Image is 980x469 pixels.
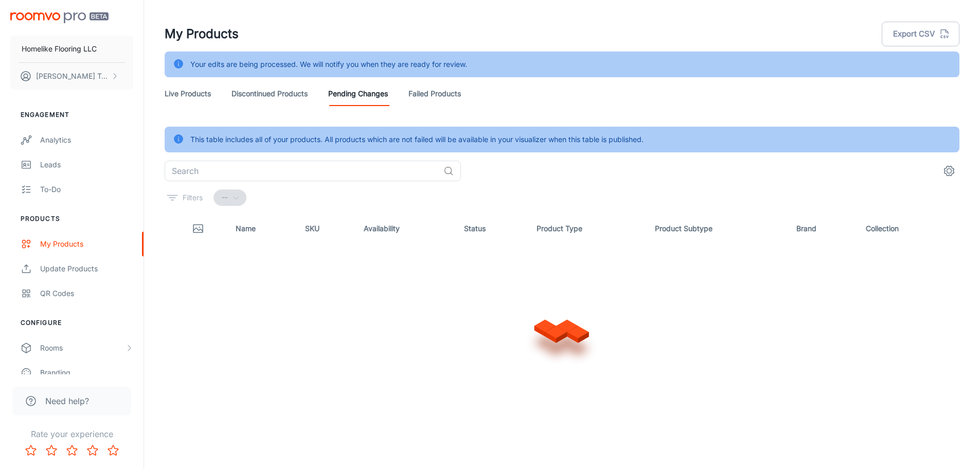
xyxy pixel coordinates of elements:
[939,161,959,181] button: settings
[45,395,89,407] span: Need help?
[22,43,97,55] p: Homelike Flooring LLC
[858,214,959,243] th: Collection
[165,81,211,106] a: Live Products
[40,134,133,146] div: Analytics
[40,263,133,274] div: Update Products
[82,440,103,461] button: Rate 4 star
[355,214,455,243] th: Availability
[328,81,388,106] a: Pending Changes
[103,440,123,461] button: Rate 5 star
[190,130,644,149] div: This table includes all of your products. All products which are not failed will be available in ...
[62,440,82,461] button: Rate 3 star
[10,12,109,23] img: Roomvo PRO Beta
[456,214,528,243] th: Status
[40,288,133,299] div: QR Codes
[40,342,125,354] div: Rooms
[408,81,461,106] a: Failed Products
[40,367,133,378] div: Branding
[528,214,647,243] th: Product Type
[40,238,133,250] div: My Products
[788,214,858,243] th: Brand
[165,25,239,43] h1: My Products
[882,22,959,46] button: Export CSV
[41,440,62,461] button: Rate 2 star
[227,214,297,243] th: Name
[10,63,133,90] button: [PERSON_NAME] Tang
[190,55,467,74] div: Your edits are being processed. We will notify you when they are ready for review.
[8,428,135,440] p: Rate your experience
[40,184,133,195] div: To-do
[192,222,204,235] svg: Thumbnail
[36,71,109,82] p: [PERSON_NAME] Tang
[21,440,41,461] button: Rate 1 star
[10,36,133,62] button: Homelike Flooring LLC
[231,81,308,106] a: Discontinued Products
[165,161,439,181] input: Search
[647,214,788,243] th: Product Subtype
[297,214,355,243] th: SKU
[40,159,133,170] div: Leads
